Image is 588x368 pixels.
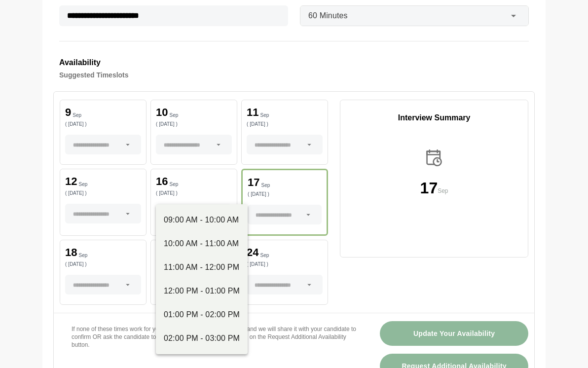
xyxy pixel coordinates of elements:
[247,247,258,258] p: 24
[420,180,438,196] p: 17
[65,247,77,258] p: 18
[248,177,259,188] p: 17
[65,176,77,187] p: 12
[247,262,323,267] p: ( [DATE] )
[59,69,529,81] h4: Suggested Timeslots
[72,325,356,349] p: If none of these times work for you. Please update your availability and we will share it with yo...
[248,192,322,197] p: ( [DATE] )
[59,56,529,69] h3: Availability
[65,191,141,196] p: ( [DATE] )
[260,113,269,118] p: Sep
[260,253,269,258] p: Sep
[156,262,232,267] p: ( [DATE] )
[380,321,528,346] button: Update Your Availability
[156,176,168,187] p: 16
[65,122,141,127] p: ( [DATE] )
[170,253,179,258] p: Sep
[156,247,168,258] p: 23
[78,253,87,258] p: Sep
[65,262,141,267] p: ( [DATE] )
[73,113,81,118] p: Sep
[247,107,258,118] p: 11
[308,9,348,22] span: 60 Minutes
[261,183,270,188] p: Sep
[340,112,528,124] p: Interview Summary
[156,191,232,196] p: ( [DATE] )
[170,113,179,118] p: Sep
[78,182,87,187] p: Sep
[438,186,448,196] p: Sep
[65,107,71,118] p: 9
[170,182,179,187] p: Sep
[247,122,323,127] p: ( [DATE] )
[424,147,444,168] img: calender
[156,122,232,127] p: ( [DATE] )
[156,107,168,118] p: 10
